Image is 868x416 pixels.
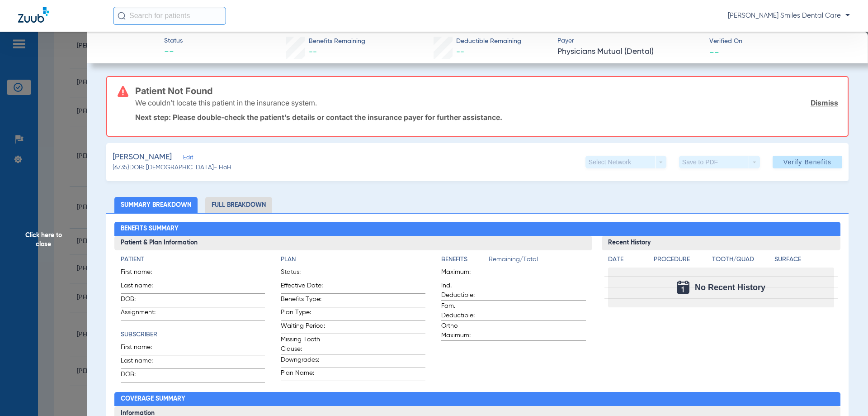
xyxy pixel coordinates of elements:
app-breakdown-title: Procedure [654,255,709,268]
span: -- [164,46,183,59]
span: Ind. Deductible: [441,281,486,300]
li: Summary Breakdown [114,197,198,213]
span: First name: [121,268,165,280]
p: Next step: Please double-check the patient’s details or contact the insurance payer for further a... [135,113,838,122]
span: Payer [557,36,702,46]
h4: Procedure [654,255,709,264]
span: Missing Tooth Clause: [281,335,325,354]
span: Maximum: [441,268,486,280]
span: First name: [121,343,165,355]
input: Search for patients [113,7,226,25]
iframe: Chat Widget [823,373,868,416]
span: Last name: [121,356,165,368]
span: Benefits Remaining [309,37,365,46]
span: Ortho Maximum: [441,321,486,340]
span: -- [456,48,464,56]
span: [PERSON_NAME] Smiles Dental Care [728,11,850,20]
app-breakdown-title: Benefits [441,255,489,268]
img: Zuub Logo [18,7,49,23]
app-breakdown-title: Tooth/Quad [712,255,772,268]
h4: Subscriber [121,330,265,339]
span: Assignment: [121,308,165,320]
h4: Benefits [441,255,489,264]
li: Full Breakdown [205,197,272,213]
span: (6735) DOB: [DEMOGRAPHIC_DATA] - HoH [113,163,231,172]
p: We couldn’t locate this patient in the insurance system. [135,98,317,107]
h4: Surface [774,255,834,264]
h4: Patient [121,255,265,264]
span: Effective Date: [281,281,325,293]
span: DOB: [121,370,165,382]
span: No Recent History [695,283,765,292]
span: -- [709,47,719,57]
span: Waiting Period: [281,321,325,334]
button: Verify Benefits [773,156,842,168]
span: Physicians Mutual (Dental) [557,46,702,57]
span: Status [164,36,183,46]
h4: Tooth/Quad [712,255,772,264]
span: Plan Name: [281,368,325,381]
h3: Patient & Plan Information [114,236,592,250]
span: -- [309,48,317,56]
span: [PERSON_NAME] [113,152,172,163]
app-breakdown-title: Date [608,255,646,268]
h4: Date [608,255,646,264]
h3: Patient Not Found [135,86,838,96]
app-breakdown-title: Surface [774,255,834,268]
span: Deductible Remaining [456,37,521,46]
img: Search Icon [118,12,126,20]
span: Verified On [709,37,854,46]
span: Remaining/Total [489,255,586,268]
h3: Recent History [602,236,841,250]
img: error-icon [118,86,128,97]
span: Fam. Deductible: [441,301,486,320]
a: Dismiss [811,98,838,107]
h2: Benefits Summary [114,222,841,236]
span: Downgrades: [281,355,325,368]
span: Plan Type: [281,308,325,320]
span: Last name: [121,281,165,293]
img: Calendar [677,281,689,294]
span: DOB: [121,295,165,307]
span: Status: [281,268,325,280]
h4: Plan [281,255,425,264]
span: Edit [183,154,191,163]
span: Benefits Type: [281,295,325,307]
span: Verify Benefits [783,158,831,166]
h2: Coverage Summary [114,392,841,406]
